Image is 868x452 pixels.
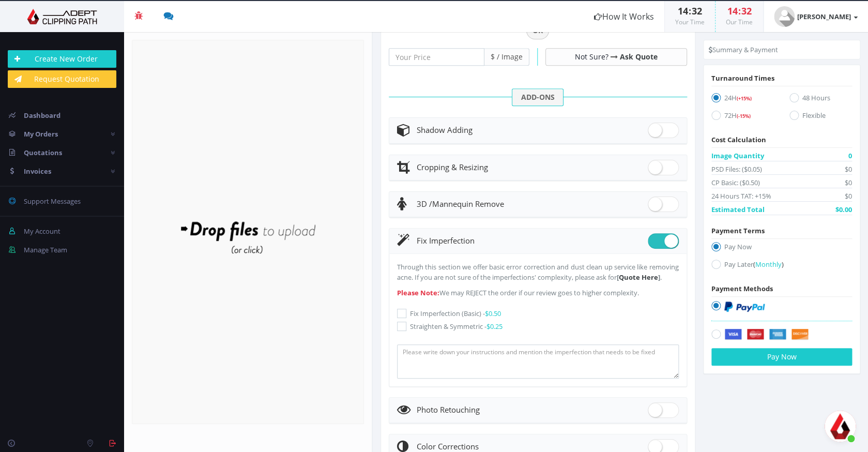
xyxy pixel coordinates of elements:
[737,111,751,120] a: (-15%)
[738,5,741,17] span: :
[737,95,752,102] span: (+15%)
[397,288,679,298] p: We may REJECT the order if our review goes to higher complexity.
[724,329,809,340] img: Securely by Stripe
[397,308,679,319] label: Fix Imperfection (Basic) -
[8,70,116,88] a: Request Quotation
[711,93,774,107] label: 24H
[397,288,439,297] strong: Please Note:
[753,260,784,269] a: (Monthly)
[711,164,762,174] span: PSD Files: ($0.05)
[711,242,852,255] label: Pay Now
[789,110,852,124] label: Flexible
[688,5,692,17] span: :
[486,322,502,331] span: $0.25
[397,262,679,282] p: Through this section we offer basic error correction and dust clean up service like removing acne...
[389,48,484,66] input: Your Price
[484,48,529,66] span: $ / Image
[711,150,764,161] span: Image Quantity
[24,111,60,120] span: Dashboard
[620,52,658,62] a: Ask Quote
[711,226,765,235] span: Payment Terms
[764,1,868,32] a: [PERSON_NAME]
[397,321,679,332] label: Straighten & Symmetric -
[711,110,774,124] label: 72H
[417,235,475,246] span: Fix Imperfection
[845,191,852,201] span: $0
[617,273,660,282] strong: [ ]
[678,5,688,17] span: 14
[737,93,752,102] a: (+15%)
[24,227,60,236] span: My Account
[417,162,488,172] span: Cropping & Resizing
[835,204,852,215] span: $0.00
[774,6,795,27] img: user_default.jpg
[8,50,116,68] a: Create New Order
[789,93,852,107] label: 48 Hours
[726,18,753,26] small: Our Time
[711,204,765,215] span: Estimated Total
[711,135,766,144] span: Cost Calculation
[711,73,774,83] span: Turnaround Times
[848,150,852,161] span: 0
[24,129,58,139] span: My Orders
[24,245,67,254] span: Manage Team
[8,9,116,24] img: Adept Graphics
[741,5,752,17] span: 32
[711,177,760,188] span: CP Basic: ($0.50)
[797,12,851,21] strong: [PERSON_NAME]
[692,5,702,17] span: 32
[417,441,479,451] span: Color Corrections
[619,273,658,282] a: Quote Here
[512,88,564,106] span: ADD-ONS
[24,197,81,206] span: Support Messages
[417,404,480,415] span: Photo Retouching
[584,1,664,32] a: How It Works
[24,148,62,157] span: Quotations
[711,259,852,273] label: Pay Later
[724,302,765,312] img: PayPal
[711,348,852,366] button: Pay Now
[737,113,751,119] span: (-15%)
[417,125,473,135] span: Shadow Adding
[24,167,51,176] span: Invoices
[711,191,771,201] span: 24 Hours TAT: +15%
[417,199,432,209] span: 3D /
[845,177,852,188] span: $0
[845,164,852,174] span: $0
[755,260,782,269] span: Monthly
[727,5,738,17] span: 14
[417,199,504,209] span: Mannequin Remove
[675,18,705,26] small: Your Time
[485,309,501,318] span: $0.50
[575,52,608,62] span: Not Sure?
[825,411,856,442] a: Aprire la chat
[711,284,773,293] span: Payment Methods
[709,44,778,55] li: Summary & Payment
